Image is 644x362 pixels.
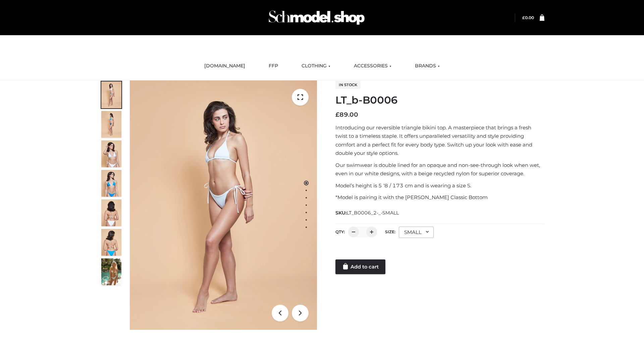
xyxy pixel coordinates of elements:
[410,59,445,73] a: BRANDS
[101,258,121,285] img: Arieltop_CloudNine_AzureSky2.jpg
[101,111,121,138] img: ArielClassicBikiniTop_CloudNine_AzureSky_OW114ECO_2-scaled.jpg
[199,59,250,73] a: [DOMAIN_NAME]
[266,4,367,31] img: Schmodel Admin 964
[335,111,358,118] bdi: 89.00
[335,111,339,118] span: £
[335,161,544,178] p: Our swimwear is double lined for an opaque and non-see-through look when wet, even in our white d...
[335,229,345,234] label: QTY:
[335,94,544,106] h1: LT_b-B0006
[101,140,121,167] img: ArielClassicBikiniTop_CloudNine_AzureSky_OW114ECO_3-scaled.jpg
[522,15,525,20] span: £
[399,227,434,238] div: SMALL
[522,15,534,20] bdi: 0.00
[335,259,385,274] a: Add to cart
[297,59,335,73] a: CLOTHING
[346,210,399,216] span: LT_B0006_2-_-SMALL
[101,81,121,108] img: ArielClassicBikiniTop_CloudNine_AzureSky_OW114ECO_1-scaled.jpg
[335,123,544,158] p: Introducing our reversible triangle bikini top. A masterpiece that brings a fresh twist to a time...
[335,209,399,217] span: SKU:
[335,181,544,190] p: Model’s height is 5 ‘8 / 173 cm and is wearing a size S.
[335,81,361,89] span: In stock
[264,59,283,73] a: FFP
[101,199,121,226] img: ArielClassicBikiniTop_CloudNine_AzureSky_OW114ECO_7-scaled.jpg
[349,59,396,73] a: ACCESSORIES
[385,229,395,234] label: Size:
[101,229,121,256] img: ArielClassicBikiniTop_CloudNine_AzureSky_OW114ECO_8-scaled.jpg
[335,193,544,202] p: *Model is pairing it with the [PERSON_NAME] Classic Bottom
[130,80,317,330] img: ArielClassicBikiniTop_CloudNine_AzureSky_OW114ECO_1
[101,170,121,197] img: ArielClassicBikiniTop_CloudNine_AzureSky_OW114ECO_4-scaled.jpg
[522,15,534,20] a: £0.00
